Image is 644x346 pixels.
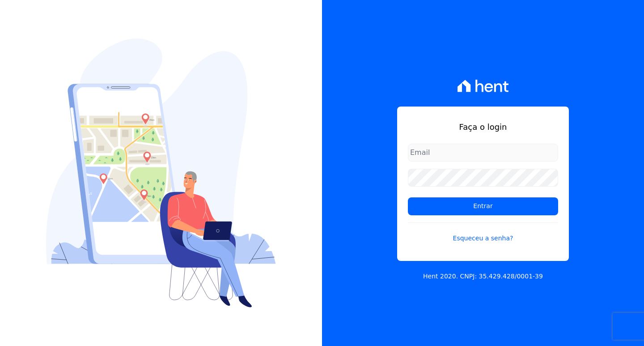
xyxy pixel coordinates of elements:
input: Email [408,144,558,162]
input: Entrar [408,197,558,215]
img: Login [46,38,276,308]
p: Hent 2020. CNPJ: 35.429.428/0001-39 [423,272,543,281]
a: Esqueceu a senha? [408,222,558,243]
h1: Faça o login [408,121,558,133]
